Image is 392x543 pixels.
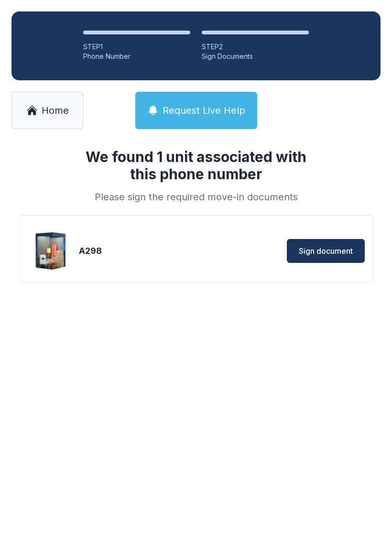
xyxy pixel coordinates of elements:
div: Sign Documents [202,52,309,61]
div: A298 [79,244,194,258]
h1: We found 1 unit associated with this phone number [74,148,318,183]
div: STEP 2 [202,42,309,52]
span: Home [42,104,69,117]
span: Request Live Help [163,104,245,117]
div: Phone Number [83,52,190,61]
span: Sign document [299,245,353,257]
div: Please sign the required move-in documents [74,190,318,204]
div: STEP 1 [83,42,190,52]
